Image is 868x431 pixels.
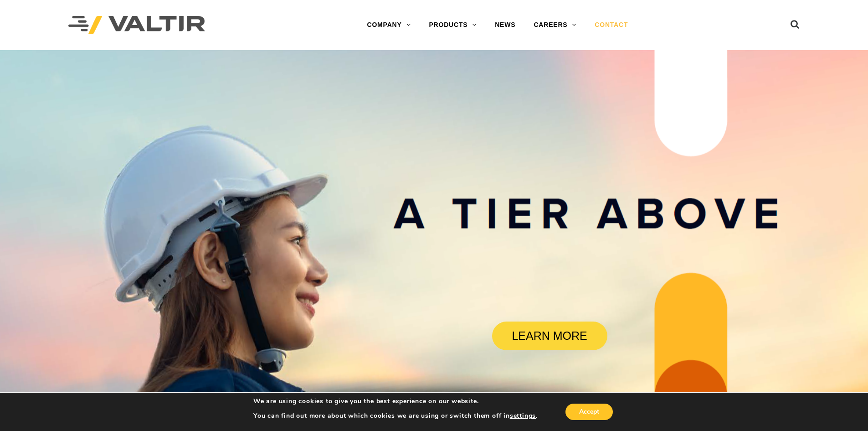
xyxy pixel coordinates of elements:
a: COMPANY [358,16,420,34]
a: LEARN MORE [492,322,607,350]
p: We are using cookies to give you the best experience on our website. [253,397,538,405]
p: You can find out more about which cookies we are using or switch them off in . [253,412,538,420]
a: CAREERS [524,16,586,34]
img: Valtir [68,16,205,35]
a: PRODUCTS [420,16,486,34]
button: Accept [565,404,613,420]
a: NEWS [486,16,524,34]
button: settings [510,412,536,420]
a: CONTACT [586,16,637,34]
